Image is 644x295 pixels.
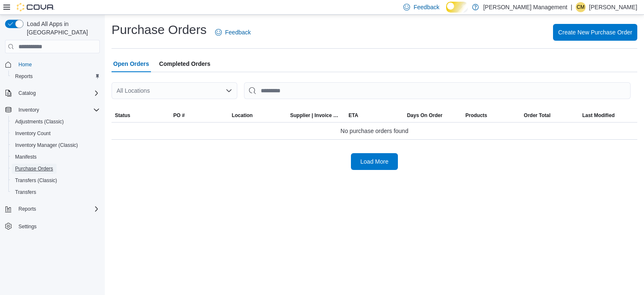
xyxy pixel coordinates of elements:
button: Location [229,109,287,122]
a: Inventory Manager (Classic) [12,140,81,150]
span: Transfers [15,189,36,196]
nav: Complex example [5,55,100,254]
button: Status [112,109,170,122]
span: PO # [173,112,184,119]
p: [PERSON_NAME] [589,2,637,12]
button: Products [462,109,520,122]
span: Reports [15,204,100,214]
button: Catalog [2,87,103,99]
span: Home [15,59,100,70]
button: Last Modified [579,109,637,122]
span: Supplier | Invoice Number [290,112,342,119]
a: Purchase Orders [12,164,57,174]
span: Load More [361,157,389,166]
span: Feedback [413,3,439,11]
span: Open Orders [113,55,149,72]
button: Create New Purchase Order [553,24,637,41]
span: Inventory Manager (Classic) [15,142,78,149]
span: No purchase orders found [340,126,408,136]
p: [PERSON_NAME] Management [483,2,567,12]
button: Reports [2,203,103,215]
span: Create New Purchase Order [558,28,632,37]
button: Transfers (Classic) [8,175,103,186]
button: Inventory [2,104,103,116]
a: Manifests [12,152,40,162]
div: Location [232,112,253,119]
button: Home [2,58,103,70]
span: Order Total [524,112,551,119]
span: Manifests [12,152,100,162]
span: Completed Orders [159,55,210,72]
span: Dark Mode [446,13,447,13]
span: Manifests [15,154,36,160]
a: Transfers (Classic) [12,175,60,185]
span: Settings [15,221,100,231]
p: | [571,2,572,12]
span: Reports [12,71,100,81]
span: ETA [348,112,358,119]
button: PO # [170,109,228,122]
button: Catalog [15,88,39,98]
span: Home [18,61,32,68]
span: Inventory Count [12,128,100,138]
span: Purchase Orders [12,164,100,174]
span: Status [115,112,130,119]
button: Reports [8,70,103,82]
span: Days On Order [407,112,443,119]
span: Load All Apps in [GEOGRAPHIC_DATA] [23,20,100,37]
span: Products [465,112,487,119]
a: Feedback [212,24,254,41]
span: Adjustments (Classic) [12,117,100,127]
span: Catalog [15,88,100,98]
span: Reports [18,206,36,212]
button: Reports [15,204,39,214]
a: Settings [15,222,40,232]
span: Adjustments (Classic) [15,118,64,125]
span: Feedback [225,28,251,37]
span: Reports [15,73,33,80]
button: Inventory [15,105,42,115]
span: Transfers (Classic) [15,177,57,184]
button: Open list of options [226,87,232,94]
button: Purchase Orders [8,163,103,175]
button: Inventory Manager (Classic) [8,139,103,151]
input: This is a search bar. After typing your query, hit enter to filter the results lower in the page. [244,82,631,99]
div: Carmen Melendez [576,2,586,12]
span: Inventory [15,105,100,115]
button: Transfers [8,186,103,198]
span: Transfers (Classic) [12,175,100,185]
a: Home [15,60,35,70]
span: Purchase Orders [15,165,53,172]
button: Order Total [520,109,579,122]
button: Adjustments (Classic) [8,116,103,128]
span: Inventory Manager (Classic) [12,140,100,150]
span: Inventory Count [15,130,51,137]
button: Supplier | Invoice Number [287,109,345,122]
a: Transfers [12,187,39,197]
span: Last Modified [582,112,615,119]
input: Dark Mode [446,2,468,13]
h1: Purchase Orders [112,21,207,38]
button: Load More [351,153,398,170]
img: Cova [17,3,55,11]
button: Settings [2,220,103,232]
span: Inventory [18,107,39,113]
a: Inventory Count [12,128,54,138]
button: Days On Order [404,109,462,122]
button: ETA [345,109,403,122]
span: Catalog [18,90,36,97]
button: Manifests [8,151,103,163]
span: Transfers [12,187,100,197]
span: CM [577,2,585,12]
a: Adjustments (Classic) [12,117,67,127]
a: Reports [12,71,36,81]
button: Inventory Count [8,128,103,139]
span: Settings [18,223,36,230]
